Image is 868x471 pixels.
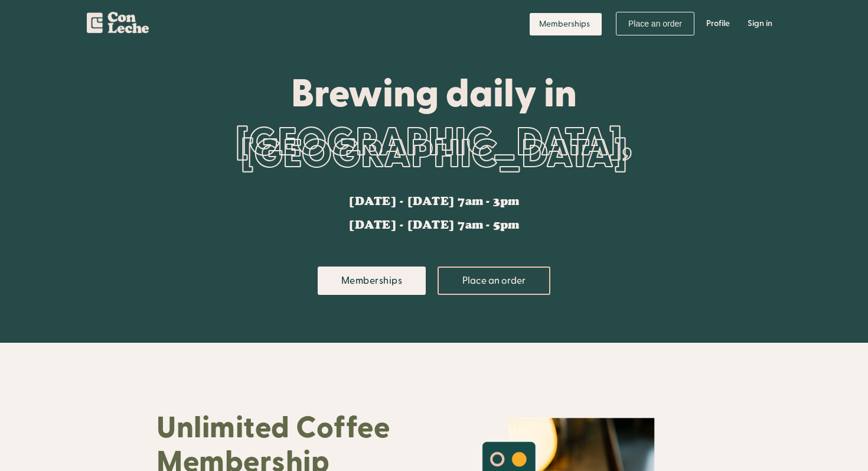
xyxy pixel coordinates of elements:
[156,113,712,184] div: [GEOGRAPHIC_DATA], [GEOGRAPHIC_DATA]
[438,267,550,295] a: Place an order
[318,267,426,295] a: Memberships
[348,196,519,231] div: [DATE] - [DATE] 7am - 3pm [DATE] - [DATE] 7am - 5pm
[87,6,149,38] a: home
[156,72,712,113] div: Brewing daily in
[616,12,694,35] a: Place an order
[739,6,781,41] a: Sign in
[530,13,602,35] a: Memberships
[697,6,739,41] a: Profile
